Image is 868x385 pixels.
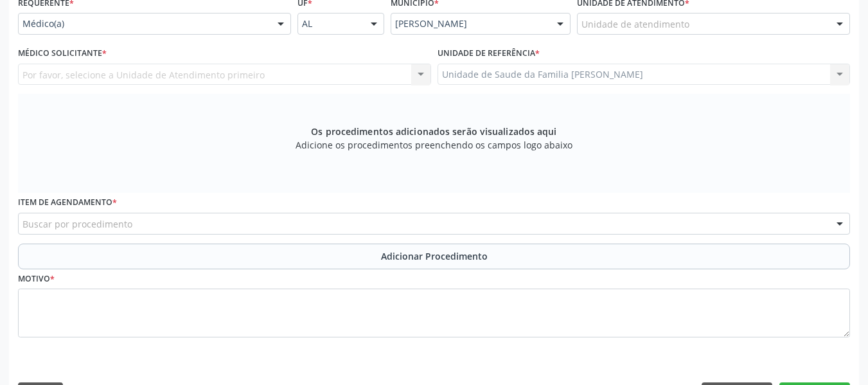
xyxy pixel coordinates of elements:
span: Adicione os procedimentos preenchendo os campos logo abaixo [296,138,572,152]
span: Unidade de atendimento [581,17,689,31]
span: Buscar por procedimento [22,217,132,231]
span: [PERSON_NAME] [395,17,544,30]
label: Item de agendamento [18,193,117,213]
button: Adicionar Procedimento [18,244,850,269]
label: Unidade de referência [438,44,540,64]
span: Adicionar Procedimento [381,249,488,263]
span: Médico(a) [22,17,265,30]
span: AL [302,17,358,30]
span: Os procedimentos adicionados serão visualizados aqui [311,125,556,138]
label: Motivo [18,269,55,289]
label: Médico Solicitante [18,44,107,64]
